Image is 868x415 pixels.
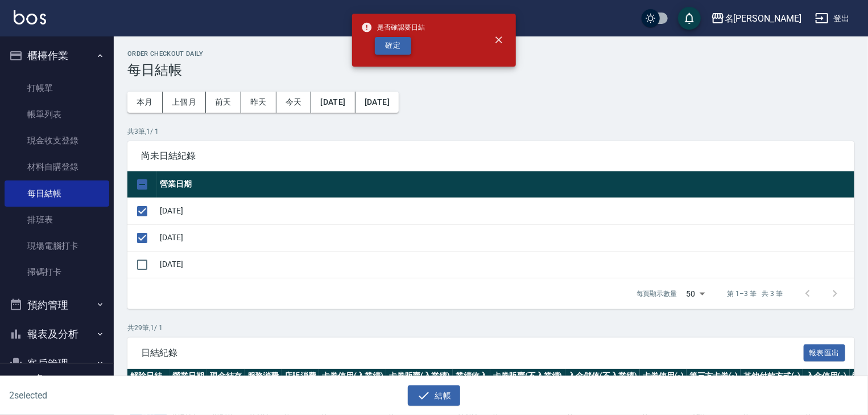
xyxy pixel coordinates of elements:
th: 卡券使用(入業績) [319,369,386,384]
a: 掃碼打卡 [5,259,109,285]
button: [DATE] [311,92,355,113]
img: Logo [14,10,46,24]
a: 排班表 [5,207,109,233]
h2: Order checkout daily [127,50,854,57]
p: 每頁顯示數量 [636,289,677,299]
button: 名[PERSON_NAME] [706,7,806,30]
h3: 每日結帳 [127,62,854,78]
a: 帳單列表 [5,101,109,128]
th: 其他付款方式(-) [741,369,803,384]
th: 卡券販賣(入業績) [386,369,453,384]
button: 今天 [276,92,312,113]
button: 本月 [127,92,163,113]
th: 服務消費 [245,369,282,384]
button: 結帳 [408,385,461,406]
td: [DATE] [157,251,854,278]
th: 業績收入 [453,369,490,384]
th: 入金儲值(不入業績) [565,369,640,384]
button: 昨天 [241,92,276,113]
a: 每日結帳 [5,180,109,207]
button: 報表及分析 [5,319,109,349]
button: close [486,27,511,52]
td: [DATE] [157,198,854,224]
button: 報表匯出 [804,344,846,362]
div: 名[PERSON_NAME] [725,11,801,26]
a: 報表匯出 [804,347,846,358]
h6: 2 selected [9,388,215,402]
p: 共 3 筆, 1 / 1 [127,126,854,137]
h5: 名[PERSON_NAME] [35,373,93,396]
th: 營業日期 [170,369,207,384]
button: 預約管理 [5,290,109,320]
th: 入金使用(-) [803,369,850,384]
th: 第三方卡券(-) [687,369,741,384]
span: 尚未日結紀錄 [141,150,841,162]
th: 現金結存 [207,369,245,384]
button: save [678,7,701,30]
td: [DATE] [157,224,854,251]
p: 共 29 筆, 1 / 1 [127,323,854,333]
button: 客戶管理 [5,349,109,379]
span: 是否確認要日結 [361,22,425,33]
th: 卡券販賣(不入業績) [490,369,565,384]
th: 店販消費 [282,369,319,384]
a: 現金收支登錄 [5,128,109,154]
p: 第 1–3 筆 共 3 筆 [728,289,783,299]
th: 營業日期 [157,171,854,198]
a: 打帳單 [5,75,109,101]
th: 卡券使用(-) [640,369,687,384]
a: 現場電腦打卡 [5,233,109,259]
div: 50 [682,278,709,309]
button: [DATE] [356,92,399,113]
button: 櫃檯作業 [5,41,109,71]
th: 解除日結 [127,369,170,384]
span: 日結紀錄 [141,347,804,359]
button: 登出 [811,8,854,29]
button: 確定 [375,37,411,55]
button: 上個月 [163,92,206,113]
a: 材料自購登錄 [5,154,109,180]
button: 前天 [206,92,241,113]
